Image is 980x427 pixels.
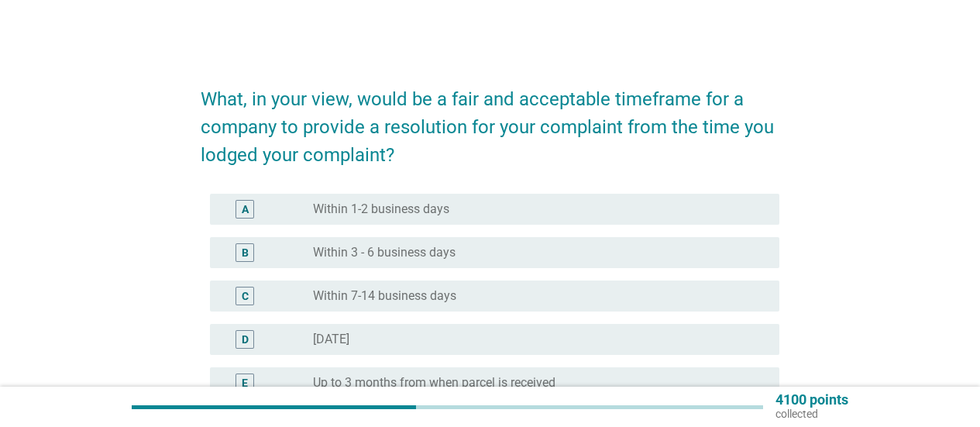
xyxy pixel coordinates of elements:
[242,288,249,305] div: C
[242,332,249,348] div: D
[242,245,249,261] div: B
[775,407,848,421] p: collected
[313,332,349,347] label: [DATE]
[313,245,456,260] label: Within 3 - 6 business days
[313,288,456,304] label: Within 7-14 business days
[242,201,249,218] div: A
[242,375,248,391] div: E
[313,201,449,217] label: Within 1-2 business days
[201,70,779,169] h2: What, in your view, would be a fair and acceptable timeframe for a company to provide a resolutio...
[775,393,848,407] p: 4100 points
[313,375,555,391] label: Up to 3 months from when parcel is received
